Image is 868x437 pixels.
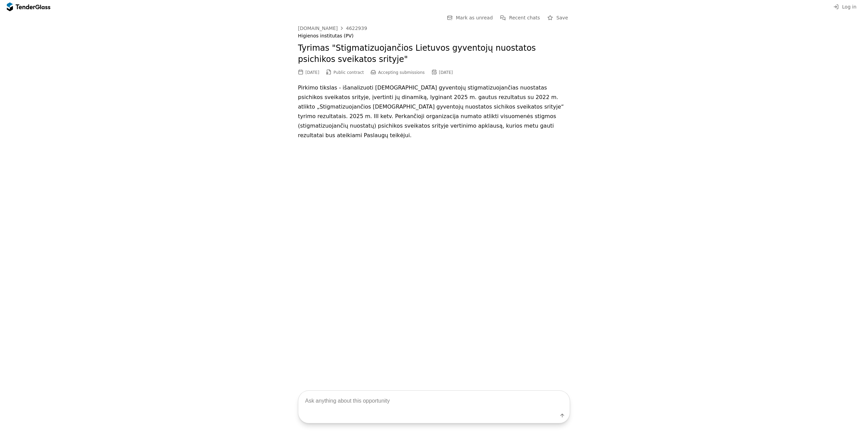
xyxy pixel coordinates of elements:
span: Public contract [334,70,364,75]
div: 4622939 [346,26,367,31]
span: Accepting submissions [378,70,425,75]
span: Save [556,15,568,20]
div: [DATE] [439,70,453,75]
span: Mark as unread [456,15,493,20]
div: [DATE] [305,70,319,75]
h2: Tyrimas "Stigmatizuojančios Lietuvos gyventojų nuostatos psichikos sveikatos srityje" [298,43,570,65]
button: Recent chats [498,14,542,22]
button: Save [546,14,570,22]
div: [DOMAIN_NAME] [298,26,338,31]
span: Log in [842,4,856,10]
a: [DOMAIN_NAME]4622939 [298,26,367,31]
span: Recent chats [509,15,540,20]
button: Log in [831,3,858,11]
button: Mark as unread [445,14,495,22]
div: Higienos institutas (PV) [298,33,570,39]
p: Pirkimo tikslas - išanalizuoti [DEMOGRAPHIC_DATA] gyventojų stigmatizuojančias nuostatas psichiko... [298,83,570,140]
